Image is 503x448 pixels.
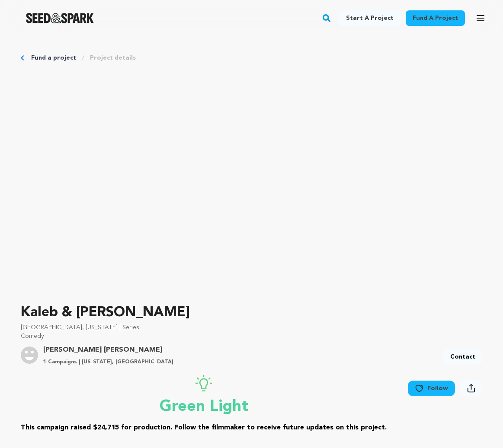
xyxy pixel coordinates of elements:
[90,54,136,62] a: Project details
[26,13,94,23] img: Seed&Spark Logo Dark Mode
[21,398,387,416] p: Green Light
[443,349,482,365] a: Contact
[43,359,173,365] p: 1 Campaigns | [US_STATE], [GEOGRAPHIC_DATA]
[406,10,465,26] a: Fund a project
[31,54,76,62] a: Fund a project
[26,13,94,23] a: Seed&Spark Homepage
[21,302,482,323] p: Kaleb & [PERSON_NAME]
[408,381,455,396] a: Follow
[21,346,38,364] img: user.png
[21,54,482,62] div: Breadcrumb
[43,345,173,355] a: Goto Dawnie Marie profile
[21,423,387,433] h3: This campaign raised $24,715 for production. Follow the filmmaker to receive future updates on th...
[339,10,400,26] a: Start a project
[21,323,482,332] p: [GEOGRAPHIC_DATA], [US_STATE] | Series
[21,332,482,340] p: Comedy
